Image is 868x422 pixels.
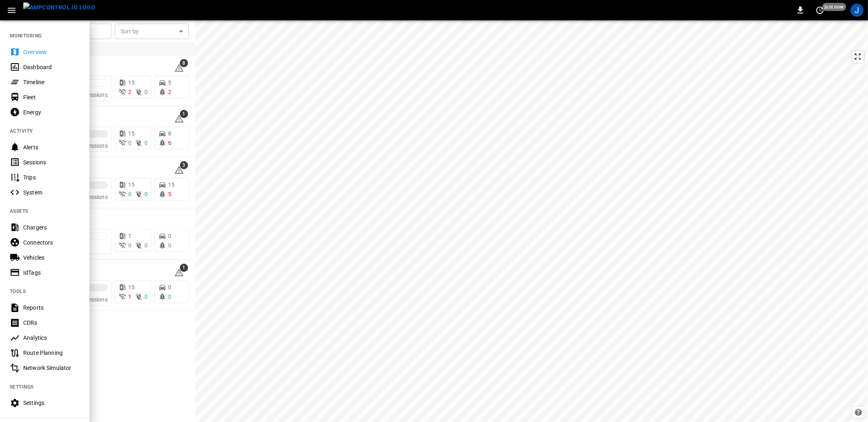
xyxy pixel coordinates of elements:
div: Sessions [23,158,80,166]
div: Energy [23,108,80,116]
div: IdTags [23,269,80,277]
button: set refresh interval [813,4,826,17]
span: just now [822,3,846,11]
div: Route Planning [23,349,80,357]
div: Fleet [23,93,80,101]
div: Dashboard [23,63,80,71]
div: Alerts [23,143,80,151]
div: Overview [23,48,80,56]
div: Connectors [23,238,80,247]
div: Reports [23,304,80,312]
div: Chargers [23,223,80,232]
div: Settings [23,399,80,407]
img: ampcontrol.io logo [23,2,95,13]
div: Analytics [23,334,80,342]
div: Network Simulator [23,364,80,372]
div: System [23,188,80,197]
div: Timeline [23,78,80,86]
div: Trips [23,173,80,181]
div: CDRs [23,319,80,327]
div: profile-icon [851,4,864,17]
div: Vehicles [23,254,80,262]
